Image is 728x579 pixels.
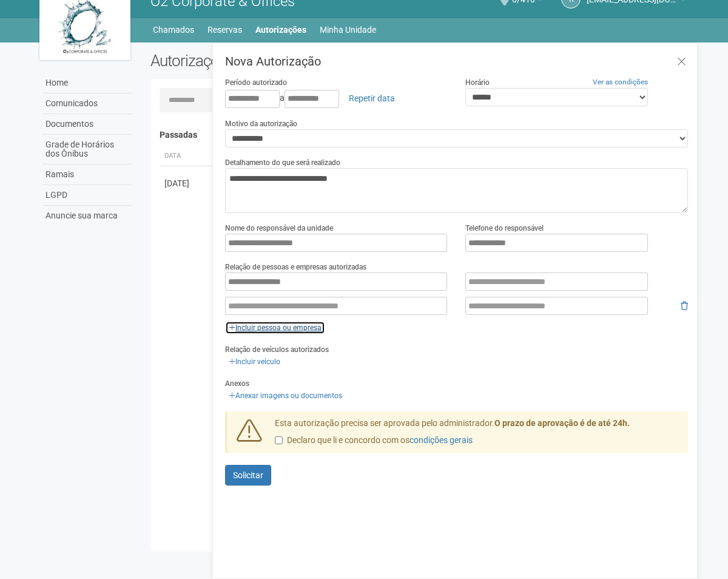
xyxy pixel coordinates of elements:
button: Solicitar [225,465,271,486]
a: Grade de Horários dos Ônibus [42,135,132,164]
a: condições gerais [409,435,473,445]
strong: O prazo de aprovação é de até 24h. [494,418,630,428]
a: Anuncie sua marca [42,206,132,226]
div: a [225,88,448,109]
th: Data [160,146,214,166]
label: Relação de veículos autorizados [225,344,329,355]
div: Esta autorização precisa ser aprovada pelo administrador. [266,418,688,453]
label: Declaro que li e concordo com os [275,435,473,447]
a: Ramais [42,164,132,185]
label: Período autorizado [225,77,287,88]
a: Anexar imagens ou documentos [225,389,346,402]
a: Repetir data [341,88,403,109]
a: Autorizações [255,21,306,38]
a: Ver as condições [593,78,648,86]
label: Horário [465,77,490,88]
a: Chamados [153,21,194,38]
i: Remover [681,302,688,310]
h2: Autorizações [150,52,410,70]
a: Home [42,73,132,93]
label: Anexos [225,378,249,389]
a: Comunicados [42,93,132,114]
h4: Passadas [160,130,679,140]
a: LGPD [42,185,132,206]
input: Declaro que li e concordo com oscondições gerais [275,436,283,444]
div: [DATE] [164,177,209,189]
a: Documentos [42,114,132,135]
a: Incluir veículo [225,355,284,368]
h3: Nova Autorização [225,55,688,67]
a: Reservas [207,21,242,38]
a: Minha Unidade [320,21,376,38]
a: Incluir pessoa ou empresa [225,321,325,334]
label: Nome do responsável da unidade [225,223,333,234]
label: Telefone do responsável [465,223,544,234]
label: Relação de pessoas e empresas autorizadas [225,262,366,273]
label: Motivo da autorização [225,118,297,129]
span: Solicitar [233,470,263,480]
label: Detalhamento do que será realizado [225,157,340,168]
